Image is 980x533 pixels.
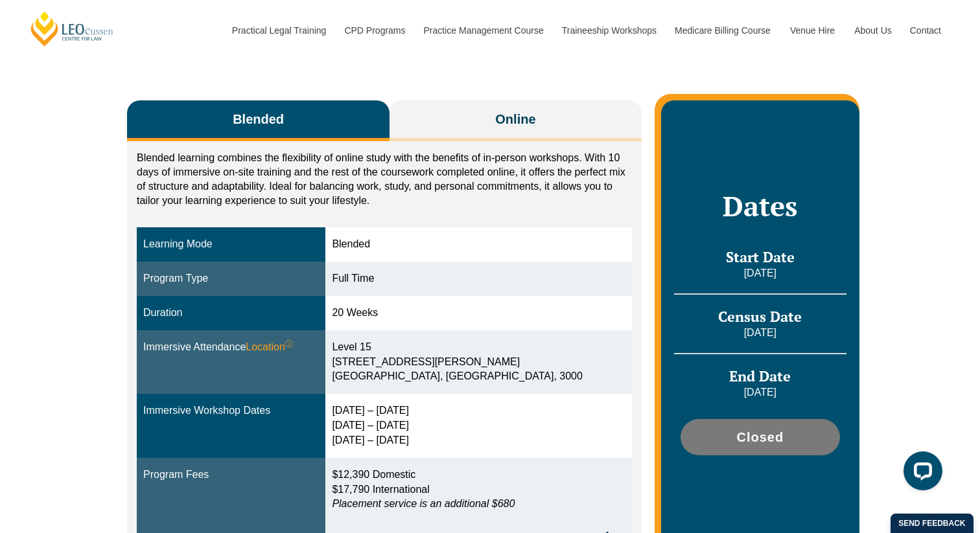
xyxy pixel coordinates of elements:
[143,237,319,252] div: Learning Mode
[222,3,335,58] a: Practical Legal Training
[845,3,900,58] a: About Us
[674,385,846,400] p: [DATE]
[718,307,802,326] span: Census Date
[736,431,784,444] span: Closed
[285,339,293,348] sup: ⓘ
[143,340,319,355] div: Immersive Attendance
[681,419,840,455] a: Closed
[246,340,293,355] span: Location
[332,237,625,252] div: Blended
[332,469,415,480] span: $12,390 Domestic
[233,110,284,128] span: Blended
[495,110,535,128] span: Online
[332,340,625,385] div: Level 15 [STREET_ADDRESS][PERSON_NAME] [GEOGRAPHIC_DATA], [GEOGRAPHIC_DATA], 3000
[893,446,948,501] iframe: LiveChat chat widget
[29,10,115,47] a: [PERSON_NAME] Centre for Law
[332,498,515,509] em: Placement service is an additional $680
[665,3,780,58] a: Medicare Billing Course
[674,326,846,340] p: [DATE]
[674,190,846,222] h2: Dates
[143,468,319,482] div: Program Fees
[674,266,846,280] p: [DATE]
[552,3,665,58] a: Traineeship Workshops
[780,3,845,58] a: Venue Hire
[143,403,319,418] div: Immersive Workshop Dates
[332,403,625,448] div: [DATE] – [DATE] [DATE] – [DATE] [DATE] – [DATE]
[143,271,319,286] div: Program Type
[334,3,414,58] a: CPD Programs
[332,484,429,495] span: $17,790 International
[726,247,795,266] span: Start Date
[137,151,632,208] p: Blended learning combines the flexibility of online study with the benefits of in-person workshop...
[729,367,791,385] span: End Date
[900,3,951,58] a: Contact
[332,306,625,321] div: 20 Weeks
[332,271,625,286] div: Full Time
[143,306,319,321] div: Duration
[414,3,552,58] a: Practice Management Course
